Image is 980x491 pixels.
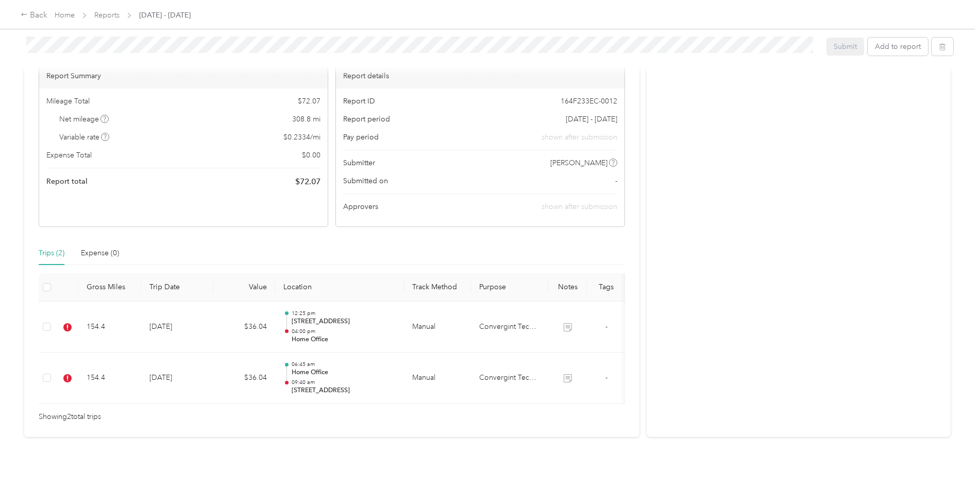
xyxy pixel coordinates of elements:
[292,335,396,344] p: Home Office
[404,273,471,302] th: Track Method
[213,353,275,404] td: $36.04
[292,310,396,317] p: 12:25 pm
[78,273,141,302] th: Gross Miles
[605,322,607,331] span: -
[868,38,928,56] button: Add to report
[292,317,396,326] p: [STREET_ADDRESS]
[139,10,191,21] span: [DATE] - [DATE]
[615,176,617,186] span: -
[39,411,101,423] span: Showing 2 total trips
[46,176,88,187] span: Report total
[55,11,75,20] a: Home
[922,433,980,491] iframe: Everlance-gr Chat Button Frame
[78,302,141,353] td: 154.4
[141,302,213,353] td: [DATE]
[39,63,328,89] div: Report Summary
[343,176,388,186] span: Submitted on
[213,273,275,302] th: Value
[336,63,624,89] div: Report details
[46,150,92,161] span: Expense Total
[39,248,64,259] div: Trips (2)
[548,273,587,302] th: Notes
[94,11,120,20] a: Reports
[46,96,90,107] span: Mileage Total
[550,157,607,168] span: [PERSON_NAME]
[343,114,390,125] span: Report period
[605,373,607,382] span: -
[292,328,396,335] p: 04:00 pm
[141,273,213,302] th: Trip Date
[292,379,396,386] p: 09:40 am
[141,353,213,404] td: [DATE]
[343,201,378,212] span: Approvers
[59,114,109,125] span: Net mileage
[542,132,617,143] span: shown after submission
[404,353,471,404] td: Manual
[566,114,617,125] span: [DATE] - [DATE]
[587,273,626,302] th: Tags
[343,96,375,107] span: Report ID
[404,302,471,353] td: Manual
[561,96,617,107] span: 164F233EC-0012
[292,386,396,395] p: [STREET_ADDRESS]
[283,132,320,143] span: $ 0.2334 / mi
[343,132,379,143] span: Pay period
[78,353,141,404] td: 154.4
[59,132,110,143] span: Variable rate
[81,248,119,259] div: Expense (0)
[298,96,320,107] span: $ 72.07
[292,368,396,377] p: Home Office
[295,176,320,188] span: $ 72.07
[292,361,396,368] p: 06:45 am
[542,202,617,211] span: shown after submission
[302,150,320,161] span: $ 0.00
[471,353,548,404] td: Convergint Technologies
[213,302,275,353] td: $36.04
[471,273,548,302] th: Purpose
[21,9,47,22] div: Back
[471,302,548,353] td: Convergint Technologies
[275,273,404,302] th: Location
[343,157,375,168] span: Submitter
[292,114,320,125] span: 308.8 mi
